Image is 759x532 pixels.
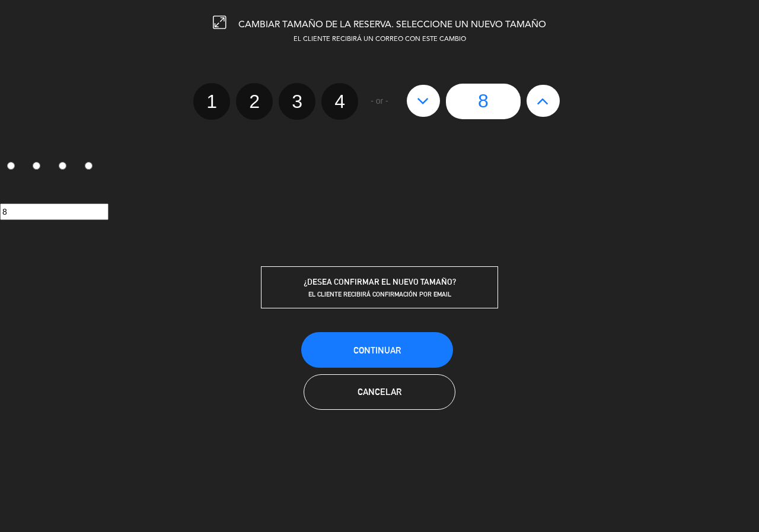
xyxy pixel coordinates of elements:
[321,83,358,120] label: 4
[85,162,93,170] input: 4
[78,157,104,177] label: 4
[26,157,52,177] label: 2
[371,94,388,108] span: - or -
[236,83,273,120] label: 2
[33,162,40,170] input: 2
[193,83,230,120] label: 1
[304,374,455,410] button: Cancelar
[294,36,466,43] span: EL CLIENTE RECIBIRÁ UN CORREO CON ESTE CAMBIO
[301,332,453,368] button: Continuar
[279,83,315,120] label: 3
[52,157,78,177] label: 3
[353,345,401,355] span: Continuar
[304,277,456,286] span: ¿DESEA CONFIRMAR EL NUEVO TAMAÑO?
[59,162,66,170] input: 3
[238,20,546,30] span: CAMBIAR TAMAÑO DE LA RESERVA. SELECCIONE UN NUEVO TAMAÑO
[7,162,15,170] input: 1
[308,290,451,298] span: EL CLIENTE RECIBIRÁ CONFIRMACIÓN POR EMAIL
[358,387,401,397] span: Cancelar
